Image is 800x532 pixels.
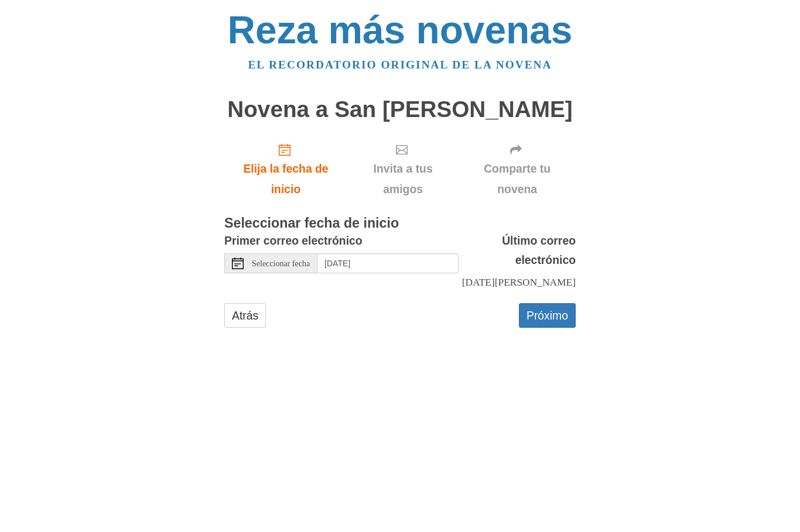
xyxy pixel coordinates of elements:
[462,276,576,288] font: [DATE][PERSON_NAME]
[232,309,258,322] font: Atrás
[224,215,399,231] font: Seleccionar fecha de inicio
[252,259,310,267] font: Seleccionar fecha
[248,59,552,71] a: El recordatorio original de la novena
[459,133,576,205] div: Haga clic en "Siguiente" para confirmar su fecha de inicio primero.
[347,133,459,205] div: Haga clic en "Siguiente" para confirmar su fecha de inicio primero.
[527,309,568,322] font: Próximo
[502,234,576,266] font: Último correo electrónico
[224,234,363,247] font: Primer correo electrónico
[374,163,433,195] font: Invita a tus amigos
[519,303,576,328] button: Próximo
[227,97,573,122] font: Novena a San [PERSON_NAME]
[243,163,328,195] font: Elija la fecha de inicio
[484,163,551,195] font: Comparte tu novena
[228,8,573,52] a: Reza más novenas
[224,303,266,328] a: Atrás
[224,133,347,205] a: Elija la fecha de inicio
